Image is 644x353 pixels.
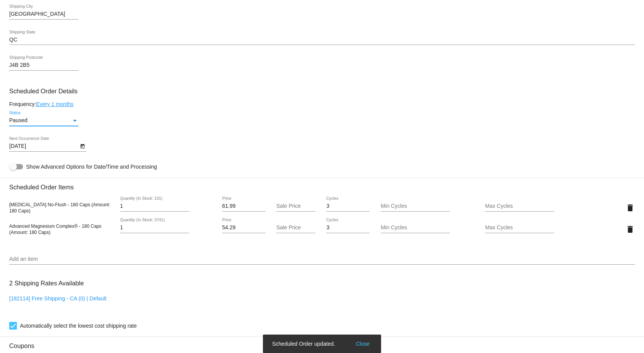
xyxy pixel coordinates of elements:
input: Max Cycles [485,203,554,209]
input: Price [222,225,266,231]
mat-select: Status [9,118,78,124]
input: Add an item [9,256,635,262]
input: Shipping Postcode [9,62,78,68]
simple-snack-bar: Scheduled Order updated. [272,340,372,348]
a: Every 1 months [36,101,73,107]
input: Max Cycles [485,225,554,231]
mat-icon: delete [626,225,635,234]
h3: Coupons [9,336,635,350]
input: Cycles [326,225,370,231]
h3: Scheduled Order Details [9,88,635,95]
div: Frequency: [9,101,635,107]
span: Paused [9,117,27,123]
input: Cycles [326,203,370,209]
a: [182114] Free Shipping - CA (0) | Default [9,295,106,302]
input: Quantity (In Stock: 101) [120,203,189,209]
input: Quantity (In Stock: 3741) [120,225,189,231]
span: Automatically select the lowest cost shipping rate [20,321,137,330]
button: Close [353,340,372,348]
input: Min Cycles [381,203,450,209]
span: Show Advanced Options for Date/Time and Processing [26,163,157,171]
h3: Scheduled Order Items [9,178,635,191]
span: [MEDICAL_DATA] No-Flush - 180 Caps (Amount: 180 Caps) [9,202,110,214]
input: Min Cycles [381,225,450,231]
button: Open calendar [78,142,86,150]
input: Next Occurrence Date [9,143,78,149]
input: Sale Price [276,203,315,209]
input: Sale Price [276,225,315,231]
mat-icon: delete [626,203,635,212]
h3: 2 Shipping Rates Available [9,275,84,292]
input: Shipping City [9,11,78,17]
input: Shipping State [9,37,635,43]
span: Advanced Magnesium Complex® - 180 Caps (Amount: 180 Caps) [9,224,101,235]
input: Price [222,203,266,209]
